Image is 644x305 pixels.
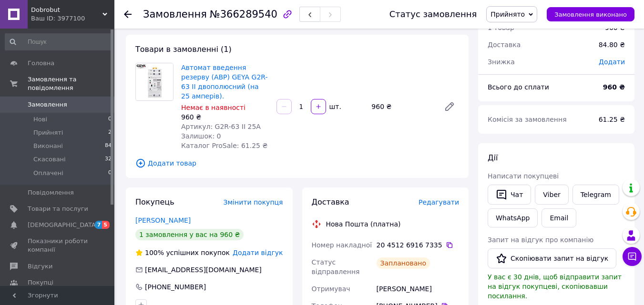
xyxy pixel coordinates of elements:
a: [PERSON_NAME] [135,216,191,224]
span: №366289540 [210,9,277,20]
span: Доставка [312,197,349,207]
span: 1 товар [488,24,514,31]
span: Показники роботи компанії [28,237,88,254]
span: Товари в замовленні (1) [135,45,232,54]
a: Автомат введення резерву (АВР) GEYA G2R-63 II двополюсний (на 25 амперів). [181,64,268,100]
span: Замовлення виконано [554,11,627,18]
span: Каталог ProSale: 61.25 ₴ [181,142,267,149]
button: Email [542,208,576,227]
div: Нова Пошта (платна) [324,219,403,229]
div: Повернутися назад [124,10,132,19]
img: Автомат введення резерву (АВР) GEYA G2R-63 II двополюсний (на 25 амперів). [136,63,173,100]
span: Оплачені [33,169,63,177]
div: Статус замовлення [389,10,477,19]
div: Ваш ID: 3977100 [31,14,114,23]
a: Telegram [572,185,619,205]
span: Номер накладної [312,241,372,249]
span: Немає в наявності [181,104,245,111]
span: Замовлення та повідомлення [28,75,114,92]
span: Додати [599,58,625,66]
span: Доставка [488,41,521,49]
span: Виконані [33,142,63,150]
span: [EMAIL_ADDRESS][DOMAIN_NAME] [145,266,262,274]
span: Всього до сплати [488,83,549,91]
span: 0 [108,115,112,124]
span: 100% [145,249,164,256]
div: успішних покупок [135,248,230,257]
span: Дії [488,153,498,162]
span: Написати покупцеві [488,172,559,180]
span: Головна [28,59,54,68]
span: Статус відправлення [312,258,360,275]
span: Додати товар [135,158,459,168]
span: 84 [105,142,112,150]
div: 84.80 ₴ [593,34,631,55]
span: Скасовані [33,155,66,164]
span: У вас є 30 днів, щоб відправити запит на відгук покупцеві, скопіювавши посилання. [488,273,622,300]
span: 61.25 ₴ [599,116,625,123]
span: 32 [105,155,112,164]
span: 7 [95,221,102,229]
div: [PERSON_NAME] [375,280,461,297]
span: Прийняті [33,128,63,137]
button: Чат з покупцем [623,247,642,266]
div: [PHONE_NUMBER] [144,282,207,292]
span: Dobrobut [31,6,102,14]
a: Viber [535,185,568,205]
span: Запит на відгук про компанію [488,236,593,244]
span: Залишок: 0 [181,132,221,140]
span: Товари та послуги [28,205,88,213]
button: Чат [488,185,531,205]
input: Пошук [5,33,112,50]
span: Комісія за замовлення [488,116,567,123]
span: Додати відгук [233,249,283,256]
span: Покупці [28,278,53,287]
span: 2 [108,128,112,137]
div: 960 ₴ [368,100,436,113]
div: 960 ₴ [181,112,269,122]
span: Артикул: G2R-63 II 25А [181,123,261,130]
span: Повідомлення [28,188,74,197]
span: Нові [33,115,47,124]
div: Заплановано [377,257,430,269]
span: 5 [102,221,110,229]
span: Замовлення [28,100,67,109]
div: 20 4512 6916 7335 [377,240,459,250]
button: Замовлення виконано [547,7,634,21]
a: WhatsApp [488,208,538,227]
span: Змінити покупця [224,198,283,206]
button: Скопіювати запит на відгук [488,248,616,268]
div: шт. [327,102,342,111]
span: Редагувати [419,198,459,206]
span: [DEMOGRAPHIC_DATA] [28,221,98,229]
span: Замовлення [143,9,207,20]
span: Покупець [135,197,174,207]
span: Знижка [488,58,515,66]
div: 1 замовлення у вас на 960 ₴ [135,229,244,240]
span: 0 [108,169,112,177]
b: 960 ₴ [603,83,625,91]
span: Відгуки [28,262,52,271]
span: Отримувач [312,285,350,293]
a: Редагувати [440,97,459,116]
span: Прийнято [491,10,525,18]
